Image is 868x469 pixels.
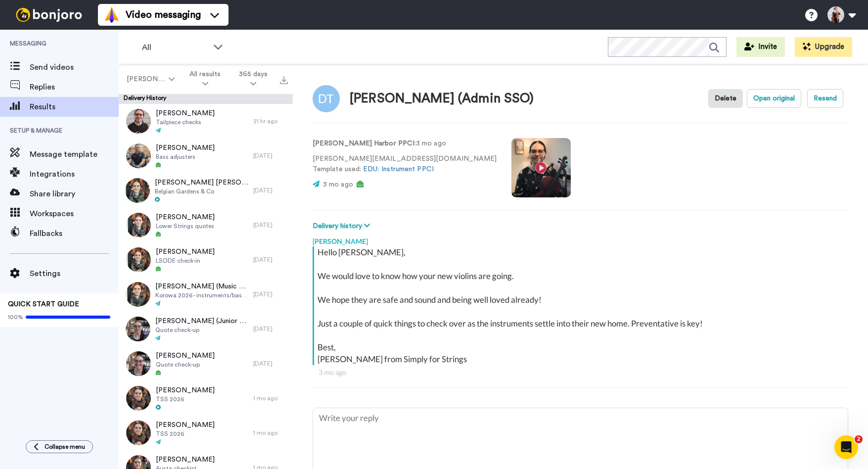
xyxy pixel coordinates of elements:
[126,8,201,22] span: Video messaging
[142,42,208,53] span: All
[126,247,151,272] img: d7411c0d-4e52-4028-992b-fb3d1b5d0a3c-thumb.jpg
[156,385,215,395] span: [PERSON_NAME]
[126,351,151,376] img: 2beaf66b-1ac2-46d5-9876-8f0fd38160e7-thumb.jpg
[121,70,181,88] button: [PERSON_NAME]
[119,208,293,242] a: [PERSON_NAME]Lower Strings quotes[DATE]
[319,368,842,377] div: 3 mo ago
[156,212,215,222] span: [PERSON_NAME]
[253,256,288,264] div: [DATE]
[119,104,293,139] a: [PERSON_NAME]Tailpiece checks21 hr ago
[30,168,119,180] span: Integrations
[119,416,293,450] a: [PERSON_NAME]TSS 20261 mo ago
[119,242,293,277] a: [PERSON_NAME]LSODE check-in[DATE]
[156,420,215,430] span: [PERSON_NAME]
[313,221,373,232] button: Delivery history
[45,443,85,451] span: Collapse menu
[280,76,288,84] img: export.svg
[155,291,248,299] span: Korowa 2026 - instruments/basses
[156,351,215,361] span: [PERSON_NAME]
[156,153,215,161] span: Bass adjusters
[253,360,288,368] div: [DATE]
[253,187,288,194] div: [DATE]
[156,143,215,153] span: [PERSON_NAME]
[747,89,801,108] button: Open original
[126,282,150,307] img: 782620e2-8c39-4d41-a212-b3a77ea70e22-thumb.jpg
[126,143,151,168] img: 45004d6c-b155-4a52-9df5-a79b24fe7813-thumb.jpg
[230,65,277,93] button: 365 days
[313,140,414,147] strong: [PERSON_NAME] Harbor PPCI
[126,109,151,134] img: fb67a58f-ee9c-427e-84a9-a6c2b0e9e809-thumb.jpg
[30,61,119,73] span: Send videos
[119,312,293,346] a: [PERSON_NAME] (Junior Music)Quote check-up[DATE]
[156,108,215,118] span: [PERSON_NAME]
[30,148,119,160] span: Message template
[8,313,23,321] span: 100%
[156,395,215,403] span: TSS 2026
[119,346,293,381] a: [PERSON_NAME]Quote check-up[DATE]
[253,325,288,333] div: [DATE]
[795,37,852,57] button: Upgrade
[126,213,151,237] img: fd84d11a-d5e2-47fe-ba9e-7e995ee281d8-thumb.jpg
[313,85,340,112] img: Image of Donna Turner (Admin SSO)
[313,139,497,149] p: : 3 mo ago
[363,166,434,173] a: EDU: Instrument PPCI
[156,430,215,438] span: TSS 2026
[156,361,215,369] span: Quote check-up
[126,317,150,341] img: f6c60165-f14f-4861-a17c-beb211cbf98e-thumb.jpg
[125,178,150,203] img: 4aa27e8f-1564-46e7-a28c-72abd70a1a3e-thumb.jpg
[350,92,534,106] div: [PERSON_NAME] (Admin SSO)
[253,429,288,437] div: 1 mo ago
[313,232,848,246] div: [PERSON_NAME]
[708,89,743,108] button: Delete
[155,326,248,334] span: Quote check-up
[155,178,248,188] span: [PERSON_NAME] [PERSON_NAME] (IM Strings)
[26,440,93,453] button: Collapse menu
[155,316,248,326] span: [PERSON_NAME] (Junior Music)
[807,89,843,108] button: Resend
[8,301,79,308] span: QUICK START GUIDE
[30,208,119,220] span: Workspaces
[119,381,293,416] a: [PERSON_NAME]TSS 20261 mo ago
[30,228,119,239] span: Fallbacks
[119,94,293,104] div: Delivery History
[253,117,288,125] div: 21 hr ago
[155,281,248,291] span: [PERSON_NAME] (Music Admin)
[736,37,785,57] button: Invite
[119,277,293,312] a: [PERSON_NAME] (Music Admin)Korowa 2026 - instruments/basses[DATE]
[104,7,120,23] img: vm-color.svg
[855,435,863,443] span: 2
[156,247,215,257] span: [PERSON_NAME]
[156,455,215,465] span: [PERSON_NAME]
[253,290,288,298] div: [DATE]
[119,139,293,173] a: [PERSON_NAME]Bass adjusters[DATE]
[119,173,293,208] a: [PERSON_NAME] [PERSON_NAME] (IM Strings)Belgian Gardens & Co[DATE]
[127,74,167,84] span: [PERSON_NAME]
[253,152,288,160] div: [DATE]
[181,65,230,93] button: All results
[253,394,288,402] div: 1 mo ago
[126,386,151,411] img: 2370fb6d-aaca-4e77-975a-e421184fad33-thumb.jpg
[30,188,119,200] span: Share library
[318,246,846,365] div: Hello [PERSON_NAME], We would love to know how your new violins are going. We hope they are safe ...
[313,154,497,175] p: [PERSON_NAME][EMAIL_ADDRESS][DOMAIN_NAME] Template used:
[253,221,288,229] div: [DATE]
[126,421,151,445] img: 2370fb6d-aaca-4e77-975a-e421184fad33-thumb.jpg
[277,72,291,87] button: Export all results that match these filters now.
[30,81,119,93] span: Replies
[155,188,248,195] span: Belgian Gardens & Co
[156,222,215,230] span: Lower Strings quotes
[30,268,119,280] span: Settings
[12,8,86,22] img: bj-logo-header-white.svg
[834,435,858,459] iframe: Intercom live chat
[30,101,119,113] span: Results
[156,257,215,265] span: LSODE check-in
[156,118,215,126] span: Tailpiece checks
[323,181,353,188] span: 3 mo ago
